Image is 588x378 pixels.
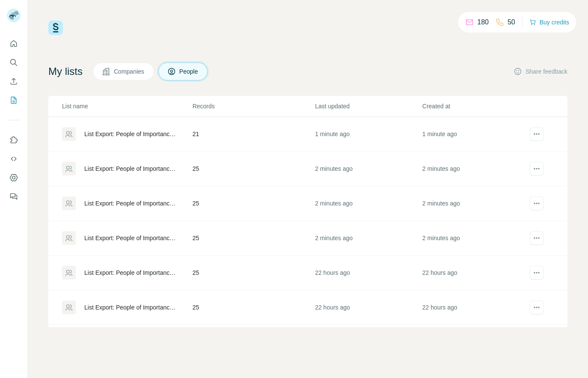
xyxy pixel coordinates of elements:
[530,196,543,210] button: actions
[114,67,145,76] span: Companies
[315,290,422,325] td: 22 hours ago
[193,102,314,110] p: Records
[192,117,315,152] td: 21
[84,199,178,208] div: List Export: People of Importance ([GEOGRAPHIC_DATA]) - [DATE] 10:09
[422,186,529,221] td: 2 minutes ago
[192,221,315,256] td: 25
[530,162,543,176] button: actions
[192,152,315,186] td: 25
[7,151,21,167] button: Use Surfe API
[192,186,315,221] td: 25
[7,170,21,185] button: Dashboard
[179,67,199,76] span: People
[192,290,315,325] td: 25
[530,231,543,245] button: actions
[315,102,422,110] p: Last updated
[514,67,567,76] button: Share feedback
[84,268,178,277] div: List Export: People of Importance (Arran) - [DATE] 12:40
[192,256,315,290] td: 25
[508,17,515,27] p: 50
[422,117,529,152] td: 1 minute ago
[7,36,21,51] button: Quick start
[84,130,178,138] div: List Export: People of Importance (Arran) - [DATE] 10:10
[48,65,83,78] h4: My lists
[422,102,529,110] p: Created at
[530,266,543,280] button: actions
[7,55,21,70] button: Search
[315,256,422,290] td: 22 hours ago
[530,301,543,314] button: actions
[315,186,422,221] td: 2 minutes ago
[315,152,422,186] td: 2 minutes ago
[84,303,178,312] div: List Export: People of Importance (Arran) - [DATE] 12:39
[62,102,192,110] p: List name
[84,164,178,173] div: List Export: People of Importance (Arran) - [DATE] 10:10
[422,290,529,325] td: 22 hours ago
[7,132,21,148] button: Use Surfe on LinkedIn
[477,17,489,27] p: 180
[315,325,422,360] td: 22 hours ago
[315,221,422,256] td: 2 minutes ago
[529,16,569,28] button: Buy credits
[84,234,178,242] div: List Export: People of Importance ([GEOGRAPHIC_DATA]) - [DATE] 10:09
[48,21,63,35] img: Surfe Logo
[422,325,529,360] td: 22 hours ago
[315,117,422,152] td: 1 minute ago
[7,189,21,204] button: Feedback
[422,256,529,290] td: 22 hours ago
[422,221,529,256] td: 2 minutes ago
[7,92,21,108] button: My lists
[7,74,21,89] button: Enrich CSV
[192,325,315,360] td: 25
[530,127,543,141] button: actions
[422,152,529,186] td: 2 minutes ago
